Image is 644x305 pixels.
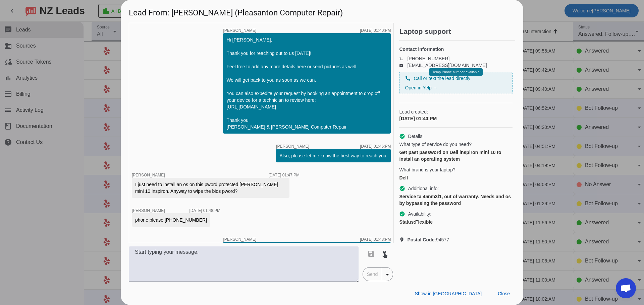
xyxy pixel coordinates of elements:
[408,185,439,192] span: Additional info:
[399,108,513,115] span: Lead created:
[135,217,207,223] div: phone please [PHONE_NUMBER]
[492,288,515,300] button: Close
[360,28,391,32] div: [DATE] 01:40:PM
[399,133,405,139] mat-icon: check_circle
[399,219,513,225] div: Flexible
[407,237,436,242] strong: Postal Code:
[360,237,391,241] div: [DATE] 01:48:PM
[132,208,165,213] span: [PERSON_NAME]
[383,271,391,279] mat-icon: arrow_drop_down
[135,181,286,195] div: I just need to install an os on this pword protected [PERSON_NAME] mini 10 inspiron. Anyway to wi...
[276,144,309,148] span: [PERSON_NAME]
[399,166,455,173] span: What brand is your laptop?
[415,291,482,296] span: Show in [GEOGRAPHIC_DATA]
[223,237,256,241] span: [PERSON_NAME]
[399,46,513,53] h4: Contact information
[399,237,407,242] mat-icon: location_on
[414,75,470,82] span: Call or text the lead directly
[399,185,405,192] mat-icon: check_circle
[399,149,513,162] div: Get past password on Dell inspiron mini 10 to install an operating system
[410,288,487,300] button: Show in [GEOGRAPHIC_DATA]
[132,173,165,177] span: [PERSON_NAME]
[405,85,437,90] a: Open in Yelp →
[360,144,391,148] div: [DATE] 01:46:PM
[269,173,300,177] div: [DATE] 01:47:PM
[381,250,389,258] mat-icon: touch_app
[399,174,513,181] div: Dell
[223,28,256,32] span: [PERSON_NAME]
[408,133,424,140] span: Details:
[399,28,515,35] h2: Laptop support
[399,193,513,207] div: Service ta 45nm3l1, out of warranty. Needs and os by bypassing the password
[399,211,405,217] mat-icon: check_circle
[226,36,387,130] div: Hi [PERSON_NAME], Thank you for reaching out to us [DATE]! Feel free to add any more details here...
[279,152,387,159] div: Also, please let me know the best way to reach you.​
[408,211,431,217] span: Availability:
[399,57,407,60] mat-icon: phone
[405,75,411,81] mat-icon: phone
[399,219,415,225] strong: Status:
[407,236,449,243] span: 94577
[407,56,449,61] a: [PHONE_NUMBER]
[399,64,407,67] mat-icon: email
[498,291,510,296] span: Close
[407,63,487,68] a: [EMAIL_ADDRESS][DOMAIN_NAME]
[190,209,220,213] div: [DATE] 01:48:PM
[432,70,479,74] span: Temp Phone number available
[399,115,513,122] div: [DATE] 01:40:PM
[399,141,472,148] span: What type of service do you need?
[616,278,636,298] div: Open chat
